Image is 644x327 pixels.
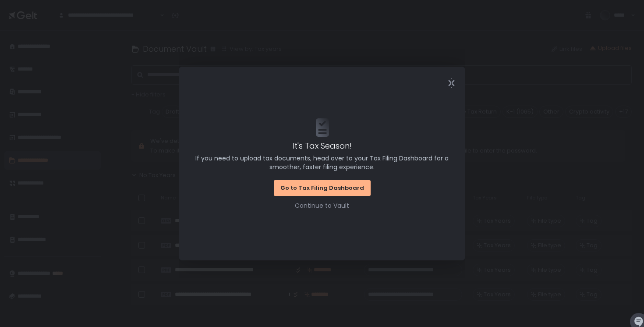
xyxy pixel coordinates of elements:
[295,201,349,210] button: Continue to Vault
[274,180,371,196] button: Go to Tax Filing Dashboard
[437,78,465,88] div: Close
[191,154,453,171] span: If you need to upload tax documents, head over to your Tax Filing Dashboard for a smoother, faste...
[280,184,364,192] div: Go to Tax Filing Dashboard
[293,140,352,152] span: It's Tax Season!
